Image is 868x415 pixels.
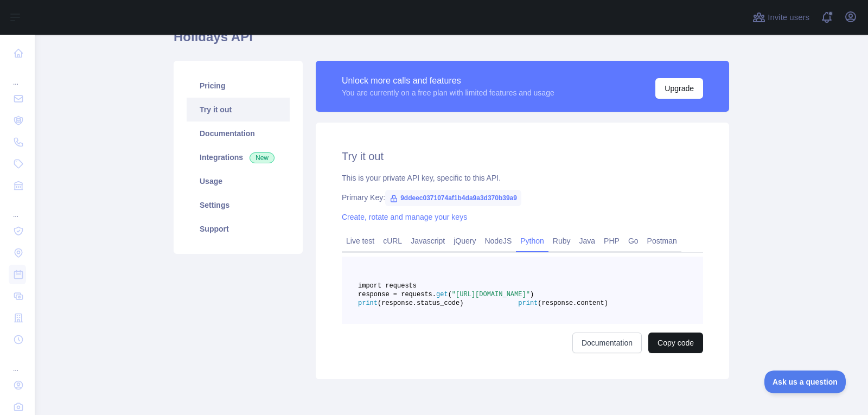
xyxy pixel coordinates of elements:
[449,232,480,250] a: jQuery
[378,299,463,307] span: (response.status_code)
[187,169,290,193] a: Usage
[448,291,452,298] span: (
[436,291,448,298] span: get
[655,78,703,99] button: Upgrade
[342,232,379,250] a: Live test
[750,9,812,26] button: Invite users
[575,232,600,250] a: Java
[187,74,290,98] a: Pricing
[187,98,290,122] a: Try it out
[379,232,406,250] a: cURL
[516,232,548,250] a: Python
[187,193,290,217] a: Settings
[187,122,290,145] a: Documentation
[643,232,681,250] a: Postman
[9,197,26,219] div: ...
[768,11,809,24] span: Invite users
[538,299,608,307] span: (response.content)
[764,371,846,393] iframe: Toggle Customer Support
[187,145,290,169] a: Integrations New
[9,65,26,87] div: ...
[385,190,521,206] span: 9ddeec0371074af1b4da9a3d370b39a9
[452,291,530,298] span: "[URL][DOMAIN_NAME]"
[187,217,290,241] a: Support
[342,149,703,164] h2: Try it out
[250,152,275,163] span: New
[342,213,467,221] a: Create, rotate and manage your keys
[599,232,624,250] a: PHP
[342,192,703,203] div: Primary Key:
[358,299,378,307] span: print
[572,333,642,353] a: Documentation
[342,173,703,183] div: This is your private API key, specific to this API.
[624,232,643,250] a: Go
[342,74,554,87] div: Unlock more calls and features
[648,333,703,353] button: Copy code
[548,232,575,250] a: Ruby
[480,232,516,250] a: NodeJS
[518,299,538,307] span: print
[358,291,436,298] span: response = requests.
[530,291,534,298] span: )
[342,87,554,98] div: You are currently on a free plan with limited features and usage
[174,28,729,54] h1: Holidays API
[406,232,449,250] a: Javascript
[358,282,417,290] span: import requests
[9,352,26,373] div: ...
